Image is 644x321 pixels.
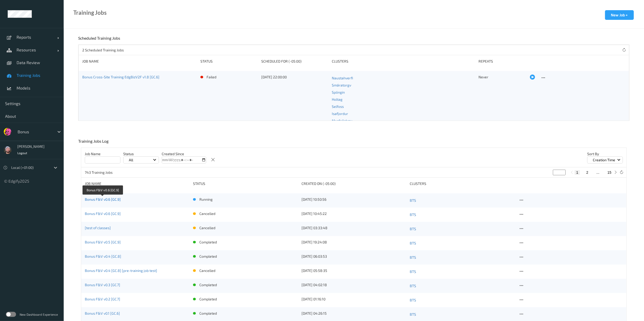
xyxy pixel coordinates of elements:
[199,268,215,273] p: cancelled
[199,225,215,230] p: cancelled
[199,211,215,216] p: cancelled
[332,82,475,89] a: Smáratorgv
[85,197,121,201] a: Bonus F&V v0.6 [GC.9]
[199,311,217,316] p: completed
[478,59,526,64] div: Repeats
[302,197,406,202] div: [DATE] 10:50:56
[261,75,328,80] div: [DATE] 22:00:00
[82,48,124,53] p: 2 Scheduled Training Jobs
[85,170,123,175] p: 743 Training Jobs
[410,311,514,318] a: BTS
[410,225,514,232] a: BTS
[199,254,217,259] p: completed
[85,181,189,186] div: Job Name
[587,151,623,156] p: Sort by
[85,297,120,301] a: Bonus F&V v0.2 [GC.7]
[207,75,217,80] p: failed
[85,240,121,244] a: Bonus F&V v0.5 [GC.9]
[332,59,475,64] div: Clusters
[73,10,107,15] div: Training Jobs
[302,311,406,316] div: [DATE] 04:26:15
[302,297,406,302] div: [DATE] 01:16:10
[591,157,617,163] p: Creation Time
[332,103,475,110] a: Selfoss
[410,181,514,186] div: clusters
[82,75,159,79] a: Bonus Cross-Site Training EdgBizV2F v1.8 [GC.6]
[199,297,217,302] p: completed
[127,157,135,163] p: All
[410,268,514,275] a: BTS
[410,211,514,218] a: BTS
[302,268,406,273] div: [DATE] 05:58:35
[82,59,197,64] div: Job Name
[332,117,475,124] a: Mosfellsbær
[85,283,120,287] a: Bonus F&V v0.3 [GC.7]
[585,170,590,175] button: 2
[261,59,328,64] div: Scheduled for (-05:00)
[410,297,514,304] a: BTS
[85,254,121,258] a: Bonus F&V v0.4 [GC.8]
[85,211,121,216] a: Bonus F&V v0.6 [GC.9]
[410,240,514,247] a: BTS
[85,151,120,156] p: Job Name
[410,197,514,204] a: BTS
[332,110,475,117] a: Isafjordur
[78,139,110,148] div: Training Jobs Log
[302,211,406,216] div: [DATE] 10:45:22
[332,75,475,82] a: Naustahverfi
[199,197,213,202] p: running
[302,225,406,230] div: [DATE] 03:33:48
[606,170,613,175] button: 15
[332,96,475,103] a: Holtag
[85,226,111,230] a: [test of classes]
[123,151,159,156] p: Status
[302,282,406,287] div: [DATE] 04:02:18
[478,75,488,79] span: Never
[85,311,120,315] a: Bonus F&V v0.1 [GC.6]
[332,89,475,96] a: Spöngin
[302,240,406,245] div: [DATE] 19:24:08
[575,170,580,175] button: 1
[199,282,217,287] p: completed
[162,151,206,156] p: Created Since
[410,254,514,261] a: BTS
[595,170,601,175] button: ...
[193,181,298,186] div: status
[302,181,406,186] div: Created On (-05:00)
[85,268,157,273] a: Bonus F&V v0.4 [GC.8] [pre-training job test]
[200,59,258,64] div: Status
[78,36,121,45] div: Scheduled Training Jobs
[302,254,406,259] div: [DATE] 06:03:53
[410,282,514,289] a: BTS
[199,240,217,245] p: completed
[605,10,634,20] button: New Job +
